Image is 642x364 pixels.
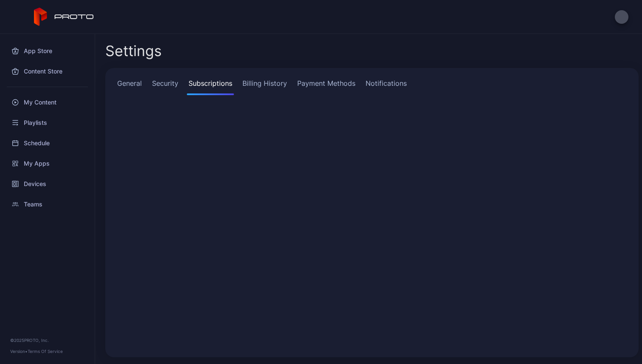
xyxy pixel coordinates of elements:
[115,78,144,95] a: General
[5,92,90,113] a: My Content
[150,78,180,95] a: Security
[296,78,357,95] a: Payment Methods
[5,133,90,153] a: Schedule
[5,194,90,214] a: Teams
[10,337,84,344] div: © 2025 PROTO, Inc.
[187,78,234,95] a: Subscriptions
[105,43,162,59] h2: Settings
[364,78,408,95] a: Notifications
[5,113,90,133] a: Playlists
[5,41,90,61] a: App Store
[10,349,28,354] span: Version •
[5,174,90,194] a: Devices
[241,78,289,95] a: Billing History
[5,61,90,82] a: Content Store
[5,153,90,174] a: My Apps
[28,349,63,354] a: Terms Of Service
